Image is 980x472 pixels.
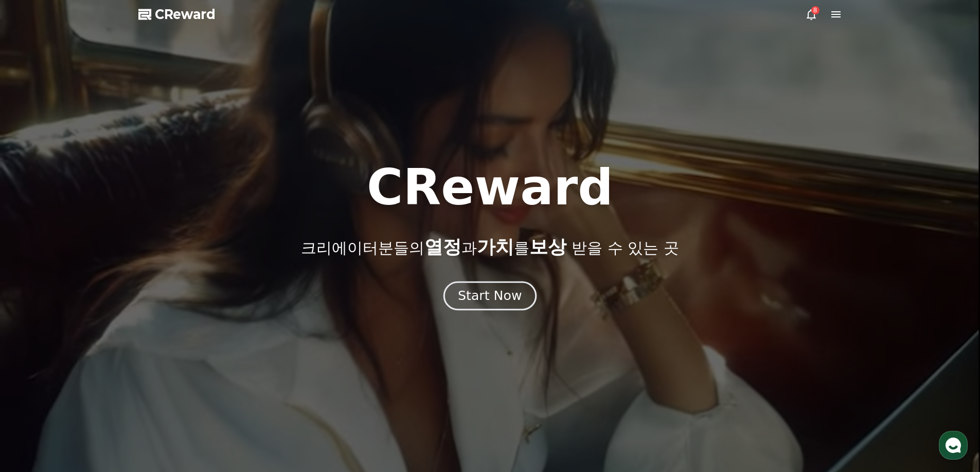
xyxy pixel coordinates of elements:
span: 설정 [159,341,171,349]
span: 열정 [424,236,461,257]
a: Start Now [446,292,534,302]
p: 크리에이터분들의 과 를 받을 수 있는 곳 [301,237,679,257]
h1: CReward [367,163,613,212]
button: Start Now [443,281,537,310]
span: 대화 [94,342,106,350]
a: 설정 [133,326,198,351]
a: 8 [805,8,817,21]
a: CReward [138,6,216,23]
a: 대화 [68,326,133,351]
span: 보상 [529,236,566,257]
a: 홈 [3,326,68,351]
span: CReward [155,6,216,23]
span: 홈 [32,341,39,349]
div: 8 [811,6,819,14]
span: 가치 [477,236,514,257]
div: Start Now [458,287,522,305]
